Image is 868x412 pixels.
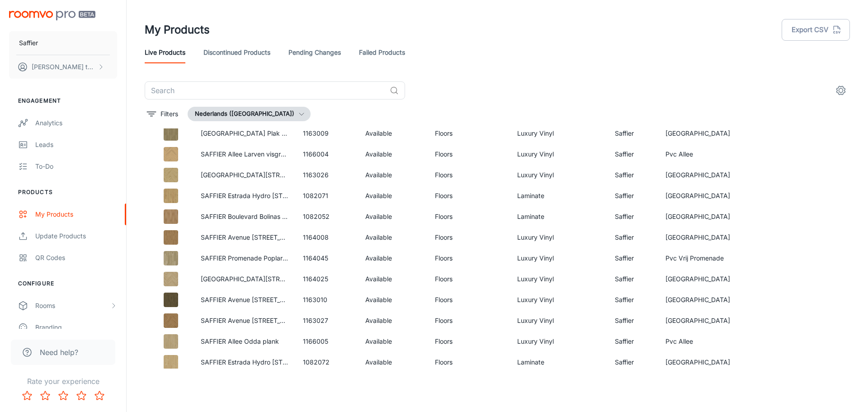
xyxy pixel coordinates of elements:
td: Saffier [608,206,658,227]
div: Rooms [35,301,110,311]
td: Available [358,123,427,144]
p: [GEOGRAPHIC_DATA][STREET_ADDRESS] visgraat [201,274,288,284]
td: Floors [428,248,510,269]
td: Floors [428,289,510,310]
td: Saffier [608,352,658,373]
td: [GEOGRAPHIC_DATA] [658,123,760,144]
td: Floors [428,310,510,331]
button: Nederlands ([GEOGRAPHIC_DATA]) [188,107,311,121]
button: Rate 4 star [72,387,90,405]
button: Rate 3 star [54,387,72,405]
div: Branding [35,322,117,332]
td: Saffier [608,269,658,289]
td: Available [358,310,427,331]
td: Available [358,352,427,373]
button: Rate 5 star [90,387,108,405]
td: Available [358,248,427,269]
td: Luxury Vinyl [510,227,608,248]
p: SAFFIER Boulevard Bolinas plank [201,212,288,222]
td: Saffier [608,185,658,206]
td: 1163009 [296,123,358,144]
td: Laminate [510,352,608,373]
div: Update Products [35,231,117,241]
td: [GEOGRAPHIC_DATA] [658,206,760,227]
td: 1164025 [296,269,358,289]
td: Saffier [608,123,658,144]
p: Saffier [19,38,38,48]
a: Live Products [145,42,185,63]
td: Luxury Vinyl [510,289,608,310]
input: Search [145,81,386,99]
div: Leads [35,140,117,150]
button: Saffier [9,31,117,55]
td: Luxury Vinyl [510,269,608,289]
td: Saffier [608,165,658,185]
p: SAFFIER Estrada Hydro [STREET_ADDRESS] [201,357,288,367]
td: Available [358,165,427,185]
p: Filters [160,109,178,119]
td: Saffier [608,144,658,165]
td: 1163026 [296,165,358,185]
td: Luxury Vinyl [510,331,608,352]
td: [GEOGRAPHIC_DATA] [658,269,760,289]
button: Rate 1 star [18,387,36,405]
td: Laminate [510,206,608,227]
div: Analytics [35,118,117,128]
p: [GEOGRAPHIC_DATA][STREET_ADDRESS] [201,170,288,180]
td: 1164008 [296,227,358,248]
td: 1082052 [296,206,358,227]
td: Pvc Allee [658,331,760,352]
p: Rate your experience [7,376,119,387]
p: SAFFIER Avenue [STREET_ADDRESS] plank [201,232,288,242]
td: Pvc Vrij Promenade [658,248,760,269]
button: Export CSV [782,19,850,41]
td: Floors [428,227,510,248]
td: 1163027 [296,310,358,331]
td: Luxury Vinyl [510,165,608,185]
td: [GEOGRAPHIC_DATA] [658,227,760,248]
td: Saffier [608,227,658,248]
td: Saffier [608,248,658,269]
button: filter [145,107,180,121]
div: To-do [35,161,117,171]
p: SAFFIER Promenade Poplar Klik plank [201,253,288,263]
td: Available [358,331,427,352]
td: [GEOGRAPHIC_DATA] [658,185,760,206]
h1: My Products [145,22,210,38]
td: 1166004 [296,144,358,165]
td: Pvc Allee [658,144,760,165]
td: Floors [428,206,510,227]
p: SAFFIER Avenue [STREET_ADDRESS] [201,316,288,326]
p: [GEOGRAPHIC_DATA] Plak plank [201,128,288,138]
td: Floors [428,269,510,289]
a: Discontinued Products [203,42,270,63]
td: Saffier [608,331,658,352]
p: SAFFIER Allee Odda plank [201,336,288,346]
button: Rate 2 star [36,387,54,405]
div: QR Codes [35,253,117,263]
td: Available [358,185,427,206]
td: Luxury Vinyl [510,123,608,144]
td: Luxury Vinyl [510,144,608,165]
td: 1166005 [296,331,358,352]
td: 1164045 [296,248,358,269]
td: Available [358,269,427,289]
td: Floors [428,331,510,352]
td: Available [358,289,427,310]
p: [PERSON_NAME] ten Broeke [32,62,95,72]
button: [PERSON_NAME] ten Broeke [9,55,117,79]
td: Saffier [608,289,658,310]
a: Pending Changes [288,42,341,63]
td: Floors [428,123,510,144]
td: [GEOGRAPHIC_DATA] [658,310,760,331]
td: [GEOGRAPHIC_DATA] [658,352,760,373]
td: [GEOGRAPHIC_DATA] [658,165,760,185]
td: Floors [428,144,510,165]
td: Available [358,144,427,165]
td: [GEOGRAPHIC_DATA] [658,289,760,310]
td: Available [358,227,427,248]
span: Need help? [40,347,78,358]
p: SAFFIER Allee Larven visgraat [201,149,288,159]
a: Failed Products [359,42,405,63]
td: Laminate [510,185,608,206]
